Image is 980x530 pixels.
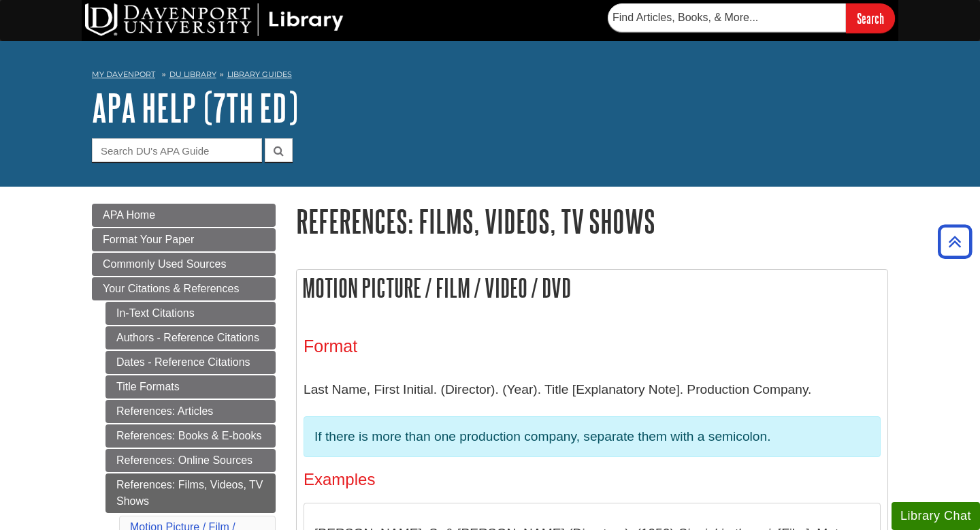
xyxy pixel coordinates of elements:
[105,473,276,513] a: References: Films, Videos, TV Shows
[105,302,276,325] a: In-Text Citations
[105,424,276,448] a: References: Books & E-books
[92,228,276,251] a: Format Your Paper
[105,326,276,349] a: Authors - Reference Citations
[297,270,887,306] h2: Motion Picture / Film / Video / DVD
[105,449,276,472] a: References: Online Sources
[92,65,888,87] nav: breadcrumb
[608,3,846,32] input: Find Articles, Books, & More...
[92,87,298,129] a: APA Help (7th Ed)
[105,375,276,399] a: Title Formats
[92,69,155,80] a: My Davenport
[304,337,881,356] h3: Format
[105,400,276,423] a: References: Articles
[846,3,895,33] input: Search
[92,204,276,227] a: APA Home
[227,69,292,79] a: Library Guides
[892,502,980,530] button: Library Chat
[314,427,870,447] p: If there is more than one production company, separate them with a semicolon.
[296,204,888,238] h1: References: Films, Videos, TV Shows
[103,283,239,294] span: Your Citations & References
[92,138,262,162] input: Search DU's APA Guide
[103,234,194,245] span: Format Your Paper
[304,471,881,488] h4: Examples
[85,3,344,36] img: DU Library
[105,351,276,374] a: Dates - Reference Citations
[103,209,155,221] span: APA Home
[933,232,977,251] a: Back to Top
[103,258,226,270] span: Commonly Used Sources
[608,3,895,33] form: Searches DU Library's articles, books, and more
[304,370,881,409] p: Last Name, First Initial. (Director). (Year). Title [Explanatory Note]. Production Company.
[92,277,276,300] a: Your Citations & References
[92,253,276,276] a: Commonly Used Sources
[169,69,216,79] a: DU Library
